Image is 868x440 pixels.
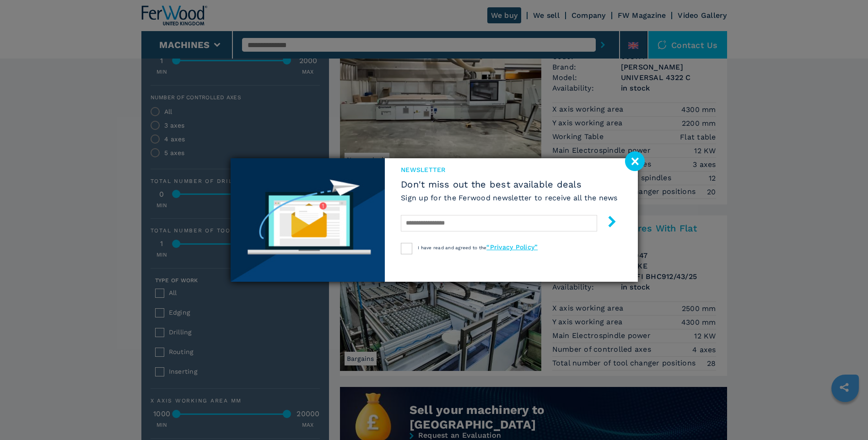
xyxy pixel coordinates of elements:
span: newsletter [401,165,618,174]
img: Newsletter image [231,158,385,282]
a: “Privacy Policy” [486,243,538,251]
span: I have read and agreed to the [418,245,538,250]
h6: Sign up for the Ferwood newsletter to receive all the news [401,193,618,203]
span: Don't miss out the best available deals [401,179,618,190]
button: submit-button [597,212,618,234]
